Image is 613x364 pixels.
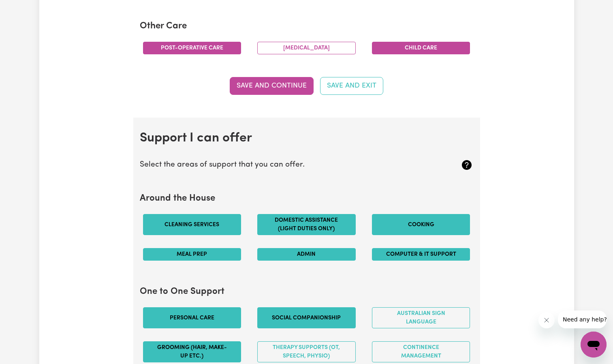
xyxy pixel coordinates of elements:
[257,248,356,261] button: Admin
[5,6,49,12] span: Need any help?
[143,307,241,328] button: Personal care
[143,42,241,54] button: Post-operative care
[257,214,356,235] button: Domestic assistance (light duties only)
[372,214,470,235] button: Cooking
[257,307,356,328] button: Social companionship
[372,248,470,261] button: Computer & IT Support
[140,159,418,171] p: Select the areas of support that you can offer.
[372,307,470,328] button: Australian Sign Language
[140,193,474,204] h2: Around the House
[143,248,241,261] button: Meal prep
[320,77,383,95] button: Save and Exit
[372,341,470,362] button: Continence management
[140,21,474,32] h2: Other Care
[257,341,356,362] button: Therapy Supports (OT, speech, physio)
[538,312,555,328] iframe: Close message
[143,341,241,362] button: Grooming (hair, make-up etc.)
[581,332,607,358] iframe: Button to launch messaging window
[143,214,241,235] button: Cleaning services
[140,131,474,146] h2: Support I can offer
[558,310,607,328] iframe: Message from company
[230,77,314,95] button: Save and Continue
[257,42,356,54] button: [MEDICAL_DATA]
[140,287,474,298] h2: One to One Support
[372,42,470,54] button: Child care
